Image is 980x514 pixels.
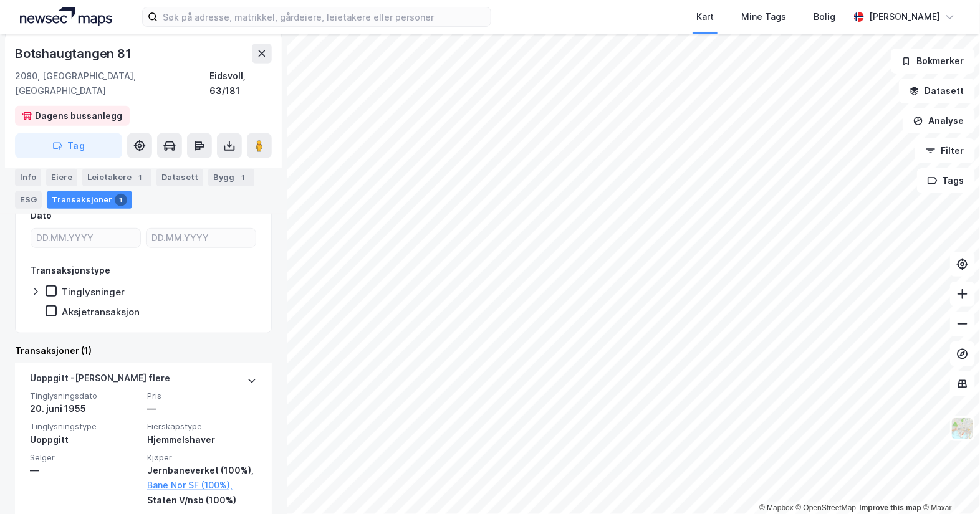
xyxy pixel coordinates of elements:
div: Leietakere [82,168,151,186]
a: Mapbox [759,503,794,512]
div: Bolig [814,9,835,24]
div: Uoppgitt [30,432,140,447]
a: Improve this map [860,503,921,512]
button: Tag [15,133,122,158]
div: 1 [237,171,249,183]
div: Kontrollprogram for chat [918,454,980,514]
div: Datasett [156,168,203,186]
span: Eierskapstype [147,421,257,432]
div: Dato [31,208,52,223]
input: DD.MM.YYYY [31,229,140,247]
span: Kjøper [147,452,257,463]
span: Selger [30,452,140,463]
div: Aksjetransaksjon [62,306,140,318]
button: Tags [917,168,975,193]
div: Hjemmelshaver [147,432,257,447]
div: Transaksjoner [47,191,132,208]
div: [PERSON_NAME] [869,9,940,24]
div: Tinglysninger [62,286,125,298]
div: Kart [696,9,714,24]
div: Uoppgitt - [PERSON_NAME] flere [30,371,170,391]
button: Analyse [903,108,975,133]
span: Tinglysningsdato [30,391,140,401]
div: Info [15,168,41,186]
iframe: Chat Widget [918,454,980,514]
div: Transaksjonstype [31,263,110,278]
div: Botshaugtangen 81 [15,44,134,64]
div: Mine Tags [741,9,786,24]
div: 1 [134,171,147,183]
div: Staten V/nsb (100%) [147,493,257,508]
div: ESG [15,191,42,208]
input: DD.MM.YYYY [147,229,256,247]
button: Bokmerker [891,49,975,74]
span: Pris [147,391,257,401]
img: Z [951,417,974,440]
div: Dagens bussanlegg [35,108,122,123]
div: — [147,401,257,416]
div: 2080, [GEOGRAPHIC_DATA], [GEOGRAPHIC_DATA] [15,69,209,98]
div: Eiere [46,168,77,186]
img: logo.a4113a55bc3d86da70a041830d287a7e.svg [20,7,112,26]
div: 20. juni 1955 [30,401,140,416]
div: Jernbaneverket (100%), [147,463,257,478]
a: Bane Nor SF (100%), [147,478,257,493]
button: Filter [915,138,975,163]
div: — [30,463,140,478]
div: Bygg [208,168,254,186]
div: Eidsvoll, 63/181 [209,69,272,98]
div: Transaksjoner (1) [15,343,272,358]
a: OpenStreetMap [796,503,857,512]
button: Datasett [899,79,975,103]
input: Søk på adresse, matrikkel, gårdeiere, leietakere eller personer [158,7,491,26]
span: Tinglysningstype [30,421,140,432]
div: 1 [115,193,127,206]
